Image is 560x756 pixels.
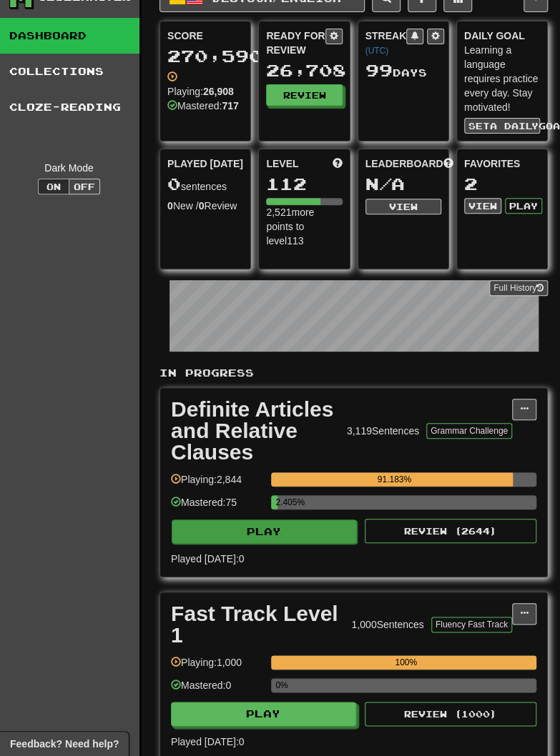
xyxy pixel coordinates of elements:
p: In Progress [159,366,548,380]
span: Open feedback widget [10,737,119,751]
a: Full History [489,280,548,296]
span: This week in points, UTC [443,156,453,171]
a: (UTC) [365,46,388,56]
div: 2,521 more points to level 113 [266,205,342,248]
div: 91.183% [275,472,513,487]
div: 270,590 [167,47,243,65]
div: Learning a language requires practice every day. Stay motivated! [464,43,540,114]
div: Ready for Review [266,29,325,57]
div: Playing: [167,70,236,99]
div: Fast Track Level 1 [171,603,344,646]
span: Played [DATE]: 0 [171,736,244,747]
span: N/A [365,174,405,194]
button: Seta dailygoal [464,118,540,134]
div: Mastered: 75 [171,495,264,519]
div: Mastered: [167,99,239,113]
button: Off [69,179,100,194]
div: 2.405% [275,495,277,509]
span: Leaderboard [365,156,443,171]
div: 1,000 Sentences [351,617,423,632]
strong: 0 [199,200,205,212]
strong: 717 [222,100,238,111]
span: 0 [167,174,181,194]
div: 2 [464,175,540,193]
div: Definite Articles and Relative Clauses [171,399,340,463]
div: 26,708 [266,61,342,79]
button: View [464,198,501,214]
span: a daily [490,121,539,131]
button: Play [505,198,542,214]
button: Review [266,84,342,106]
button: Fluency Fast Track [431,617,512,632]
div: Playing: 2,844 [171,472,264,496]
strong: 0 [167,200,173,212]
div: Playing: 1,000 [171,655,264,679]
div: Mastered: 0 [171,678,264,702]
div: Day s [365,61,441,80]
div: Favorites [464,156,540,171]
span: Played [DATE] [167,156,243,171]
strong: 26,908 [203,86,234,97]
div: sentences [167,175,243,194]
span: Level [266,156,298,171]
div: 100% [275,655,536,670]
button: Play [171,702,356,726]
div: New / Review [167,199,243,213]
button: Play [172,519,357,544]
span: 99 [365,60,393,80]
button: Review (1000) [365,702,536,726]
div: Dark Mode [9,161,129,175]
button: View [365,199,441,214]
div: Streak [365,29,407,57]
div: Score [167,29,243,43]
span: Score more points to level up [333,156,343,171]
button: On [38,179,69,194]
div: 112 [266,175,342,193]
span: Played [DATE]: 0 [171,553,244,564]
button: Grammar Challenge [426,423,512,439]
div: Daily Goal [464,29,540,43]
button: Review (2644) [365,519,536,543]
div: 3,119 Sentences [347,424,419,438]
